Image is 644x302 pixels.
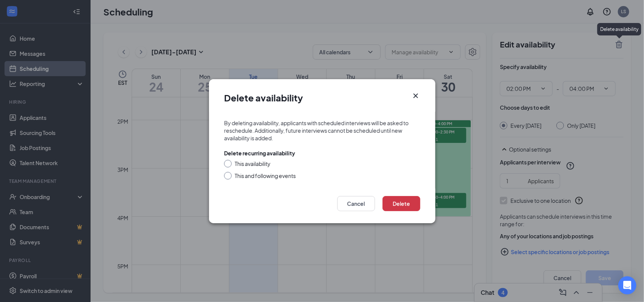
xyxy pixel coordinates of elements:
[235,172,296,179] div: This and following events
[224,91,303,104] h1: Delete availability
[411,91,420,100] svg: Cross
[618,276,636,294] div: Open Intercom Messenger
[224,119,420,142] div: By deleting availability, applicants with scheduled interviews will be asked to reschedule. Addit...
[411,91,420,100] button: Close
[597,23,641,35] div: Delete availability
[235,160,271,167] div: This availability
[224,149,295,157] div: Delete recurring availability
[337,196,375,211] button: Cancel
[383,196,420,211] button: Delete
